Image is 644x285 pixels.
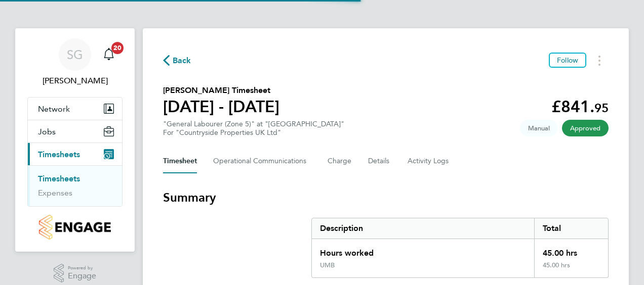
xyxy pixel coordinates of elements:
span: Back [173,55,191,67]
a: Go to home page [27,215,123,240]
button: Details [368,149,391,173]
button: Operational Communications [213,149,311,173]
div: Total [534,218,608,239]
span: This timesheet was manually created. [520,120,558,136]
span: Follow [557,56,578,65]
span: Sean Goode [27,75,123,87]
span: This timesheet has been approved. [562,120,609,136]
span: Network [38,104,70,114]
button: Back [163,54,191,67]
button: Activity Logs [408,149,450,173]
button: Timesheets [28,143,122,165]
button: Jobs [28,120,122,142]
h2: [PERSON_NAME] Timesheet [163,84,279,97]
a: Timesheets [38,174,80,183]
button: Timesheet [163,149,197,173]
div: For "Countryside Properties UK Ltd" [163,128,344,137]
h1: [DATE] - [DATE] [163,97,279,117]
span: Timesheets [38,150,80,159]
span: 20 [111,42,124,54]
a: 20 [99,38,119,71]
button: Timesheets Menu [590,53,609,68]
div: 45.00 hrs [534,239,608,261]
nav: Main navigation [15,28,135,252]
span: Jobs [38,127,56,136]
h3: Summary [163,189,609,206]
app-decimal: £841. [551,97,609,116]
div: Summary [311,218,609,278]
div: 45.00 hrs [534,261,608,277]
span: Powered by [68,264,96,272]
div: Timesheets [28,165,122,206]
button: Follow [549,53,586,68]
button: Charge [328,149,352,173]
div: UMB [320,261,335,269]
span: Engage [68,272,96,280]
span: SG [67,48,83,61]
img: countryside-properties-logo-retina.png [39,215,110,240]
a: Expenses [38,188,72,198]
div: Description [312,218,534,239]
span: 95 [594,101,609,115]
div: "General Labourer (Zone 5)" at "[GEOGRAPHIC_DATA]" [163,120,344,137]
a: Powered byEngage [54,264,97,283]
div: Hours worked [312,239,534,261]
button: Network [28,98,122,120]
a: SG[PERSON_NAME] [27,38,123,87]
